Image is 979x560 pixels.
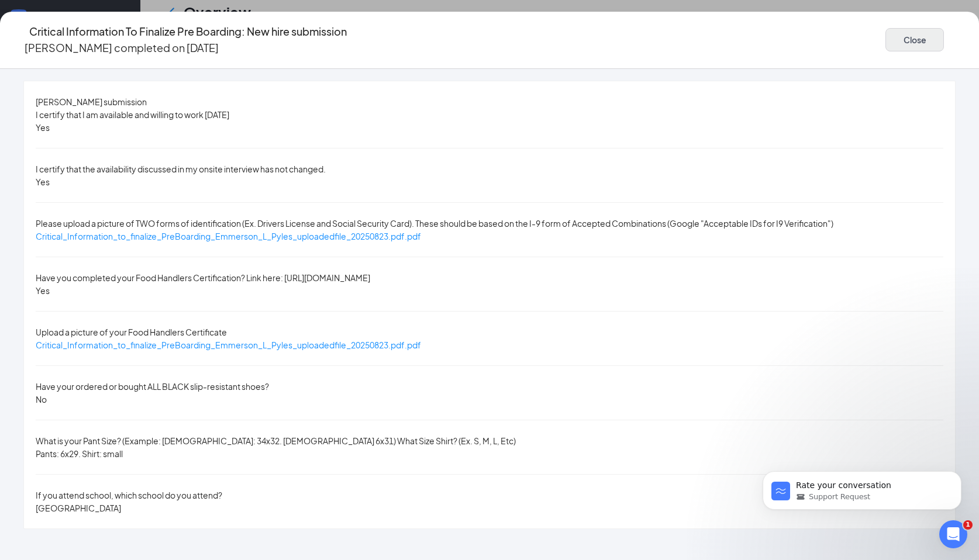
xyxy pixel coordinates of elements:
span: Upload a picture of your Food Handlers Certificate [36,327,227,337]
a: Critical_Information_to_finalize_PreBoarding_Emmerson_L_Pyles_uploadedfile_20250823.pdf.pdf [36,340,421,350]
span: Have you completed your Food Handlers Certification? Link here: [URL][DOMAIN_NAME] [36,272,370,283]
span: Have your ordered or bought ALL BLACK slip-resistant shoes? [36,381,269,392]
span: Yes [36,177,50,187]
span: I certify that I am available and willing to work [DATE] [36,109,229,120]
span: [GEOGRAPHIC_DATA] [36,503,121,513]
span: What is your Pant Size? (Example: [DEMOGRAPHIC_DATA]: 34x32. [DEMOGRAPHIC_DATA] 6x31) What Size S... [36,435,516,446]
p: [PERSON_NAME] completed on [DATE] [25,40,219,56]
span: I certify that the availability discussed in my onsite interview has not changed. [36,164,326,174]
h4: Critical Information To Finalize Pre Boarding: New hire submission [29,23,347,40]
span: 1 [963,520,973,530]
span: Please upload a picture of TWO forms of identification (Ex. Drivers License and Social Security C... [36,218,833,229]
a: Critical_Information_to_finalize_PreBoarding_Emmerson_L_Pyles_uploadedfile_20250823.pdf.pdf [36,231,421,241]
iframe: Intercom live chat [939,520,967,548]
span: Yes [36,122,50,133]
span: If you attend school, which school do you attend? [36,490,222,500]
button: Close [885,28,944,51]
span: Yes [36,285,50,296]
iframe: Intercom notifications message [745,447,979,528]
span: Pants: 6x29. Shirt: small [36,448,123,459]
span: No [36,394,47,405]
span: [PERSON_NAME] submission [36,96,147,107]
